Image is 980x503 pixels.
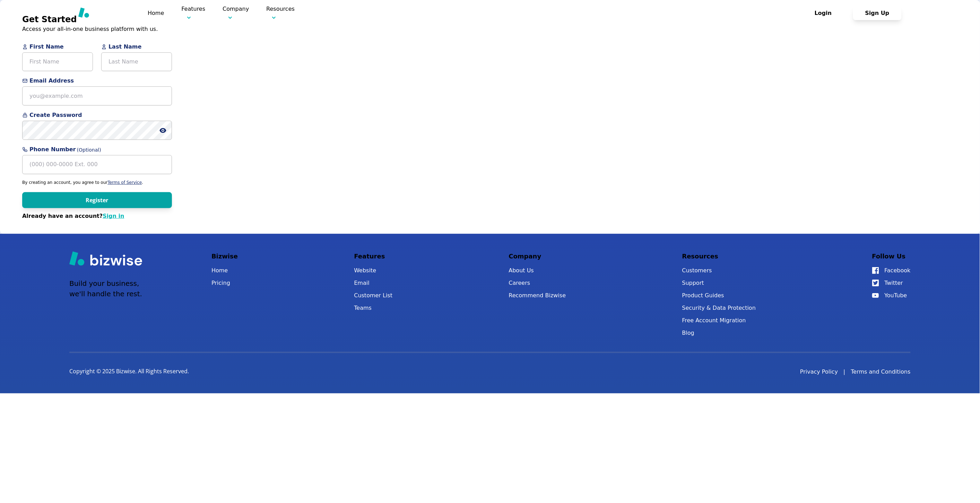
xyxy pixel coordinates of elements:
a: Home [148,10,164,16]
a: Customer List [354,291,393,300]
a: Pricing [211,278,238,288]
p: Resources [266,5,295,21]
input: Last Name [101,52,172,71]
button: Support [682,278,756,288]
a: Recommend Bizwise [509,291,566,300]
a: Website [354,266,393,275]
p: Build your business, we'll handle the rest. [69,278,142,299]
a: Teams [354,303,393,313]
p: Follow Us [872,251,911,262]
span: Last Name [101,43,172,51]
a: Email [354,278,393,288]
a: Careers [509,278,566,288]
input: you@example.com [22,86,172,105]
button: Register [22,192,172,208]
button: Sign Up [853,6,902,20]
p: Copyright © 2025 Bizwise. All Rights Reserved. [69,368,189,375]
p: Already have an account? [22,212,172,220]
button: Login [799,6,848,20]
span: First Name [22,43,93,51]
img: Facebook Icon [872,267,879,274]
img: Twitter Icon [872,280,879,287]
img: Bizwise Logo [69,251,142,266]
a: Sign in [103,213,124,219]
a: Security & Data Protection [682,303,756,313]
p: Features [181,5,205,21]
a: Facebook [872,266,911,275]
input: First Name [22,52,93,71]
p: Bizwise [211,251,238,262]
a: Twitter [872,278,911,288]
span: Email Address [22,77,172,85]
a: Blog [682,328,756,338]
div: Already have an account?Sign in [22,212,172,220]
p: Company [223,5,249,21]
span: Create Password [22,111,172,119]
a: Terms and Conditions [851,368,911,376]
p: Features [354,251,393,262]
img: YouTube Icon [872,293,879,298]
p: By creating an account, you agree to our . [22,180,172,185]
p: Access your all-in-one business platform with us. [22,25,172,33]
span: Phone Number [22,145,172,154]
a: Sign Up [853,10,902,16]
a: YouTube [872,291,911,300]
img: Bizwise Logo [78,7,130,18]
input: (000) 000-0000 Ext. 000 [22,155,172,174]
a: Customers [682,266,756,275]
a: About Us [509,266,566,275]
a: Terms of Service [107,180,142,185]
a: Login [799,10,853,16]
div: | [844,368,845,376]
p: Resources [682,251,756,262]
a: Pricing [312,9,332,17]
span: (Optional) [77,146,101,154]
a: Home [211,266,238,275]
p: Company [509,251,566,262]
a: Free Account Migration [682,316,756,325]
a: Product Guides [682,291,756,300]
a: Privacy Policy [800,368,838,376]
